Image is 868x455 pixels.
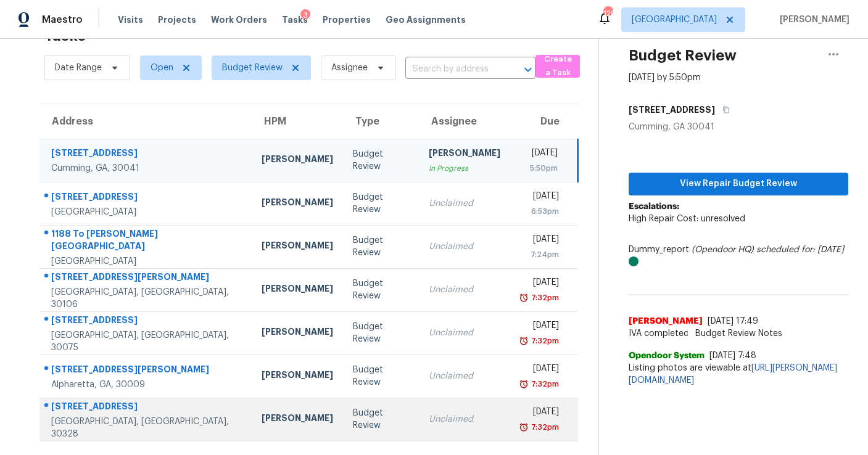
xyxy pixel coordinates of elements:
h5: [STREET_ADDRESS] [629,104,715,116]
span: Geo Assignments [386,14,466,26]
h2: Budget Review [629,49,737,62]
span: Budget Review [222,62,283,74]
span: Date Range [55,62,102,74]
button: Copy Address [715,99,732,121]
button: Create a Task [535,55,580,78]
th: Assignee [419,104,510,139]
div: Cumming, GA, 30041 [51,162,242,174]
div: [PERSON_NAME] [262,412,333,427]
span: Opendoor System [629,350,705,362]
div: [GEOGRAPHIC_DATA] [51,206,242,218]
span: [PERSON_NAME] [629,315,703,327]
div: Budget Review [353,148,409,173]
div: [DATE] by 5:50pm [629,72,701,84]
span: Tasks [282,15,308,24]
div: 7:32pm [529,378,559,390]
div: Unclaimed [429,327,500,339]
div: Unclaimed [429,370,500,382]
div: [GEOGRAPHIC_DATA], [GEOGRAPHIC_DATA], 30075 [51,329,242,354]
span: [GEOGRAPHIC_DATA] [632,14,717,26]
img: Overdue Alarm Icon [519,421,529,433]
div: [STREET_ADDRESS][PERSON_NAME] [51,363,242,379]
button: View Repair Budget Review [629,173,848,195]
div: [PERSON_NAME] [262,239,333,255]
div: [PERSON_NAME] [262,369,333,384]
div: Budget Review [353,364,409,388]
span: High Repair Cost: unresolved [629,215,745,223]
i: scheduled for: [DATE] [756,245,844,254]
span: Properties [323,14,371,26]
th: Type [343,104,419,139]
a: [URL][PERSON_NAME][DOMAIN_NAME] [629,364,837,385]
div: [DATE] [520,147,558,162]
div: [PERSON_NAME] [262,153,333,168]
div: [STREET_ADDRESS][PERSON_NAME] [51,271,242,286]
div: 7:32pm [529,292,559,304]
div: Dummy_report [629,244,848,268]
div: 5:50pm [520,162,558,174]
div: [DATE] [520,319,559,335]
span: Projects [158,14,196,26]
div: [STREET_ADDRESS] [51,191,242,206]
button: Open [519,61,537,78]
div: Budget Review [353,277,409,302]
span: Listing photos are viewable at [629,362,848,387]
div: Alpharetta, GA, 30009 [51,379,242,391]
div: 7:32pm [529,335,559,347]
div: [PERSON_NAME] [262,196,333,211]
div: [DATE] [520,233,559,248]
input: Search by address [405,60,501,79]
span: Open [151,62,173,74]
div: 3 [300,9,310,22]
div: 126 [603,7,612,20]
div: Unclaimed [429,413,500,425]
b: Escalations: [629,202,679,211]
img: Overdue Alarm Icon [519,292,529,304]
div: [GEOGRAPHIC_DATA], [GEOGRAPHIC_DATA], 30328 [51,416,242,440]
div: [PERSON_NAME] [429,147,500,162]
div: Cumming, GA 30041 [629,121,848,133]
div: [GEOGRAPHIC_DATA] [51,255,242,268]
span: IVA completed. No major issues found. [629,327,848,340]
th: Address [39,104,252,139]
span: Visits [118,14,143,26]
div: [DATE] [520,406,559,421]
div: [STREET_ADDRESS] [51,400,242,416]
img: Overdue Alarm Icon [519,378,529,390]
div: Budget Review [353,191,409,216]
div: 7:24pm [520,248,559,261]
div: In Progress [429,162,500,174]
div: [STREET_ADDRESS] [51,147,242,162]
div: [DATE] [520,190,559,205]
span: Maestro [42,14,83,26]
span: [PERSON_NAME] [775,14,849,26]
div: 7:32pm [529,421,559,433]
div: Unclaimed [429,197,500,210]
span: View Repair Budget Review [639,176,838,192]
img: Overdue Alarm Icon [519,335,529,347]
div: [DATE] [520,363,559,378]
div: [PERSON_NAME] [262,326,333,341]
span: Create a Task [542,52,574,81]
div: [GEOGRAPHIC_DATA], [GEOGRAPHIC_DATA], 30106 [51,286,242,311]
span: Work Orders [211,14,267,26]
th: HPM [252,104,343,139]
div: [STREET_ADDRESS] [51,314,242,329]
div: Budget Review [353,234,409,259]
span: [DATE] 17:49 [708,317,758,326]
div: Unclaimed [429,240,500,253]
span: Assignee [331,62,368,74]
div: Budget Review [353,407,409,432]
div: 1188 To [PERSON_NAME][GEOGRAPHIC_DATA] [51,227,242,255]
div: [PERSON_NAME] [262,282,333,298]
div: [DATE] [520,276,559,292]
div: Budget Review [353,321,409,345]
span: [DATE] 7:48 [709,351,756,360]
h2: Tasks [44,30,86,42]
div: 6:53pm [520,205,559,218]
span: Budget Review Notes [688,327,790,340]
th: Due [510,104,578,139]
i: (Opendoor HQ) [692,245,754,254]
div: Unclaimed [429,284,500,296]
